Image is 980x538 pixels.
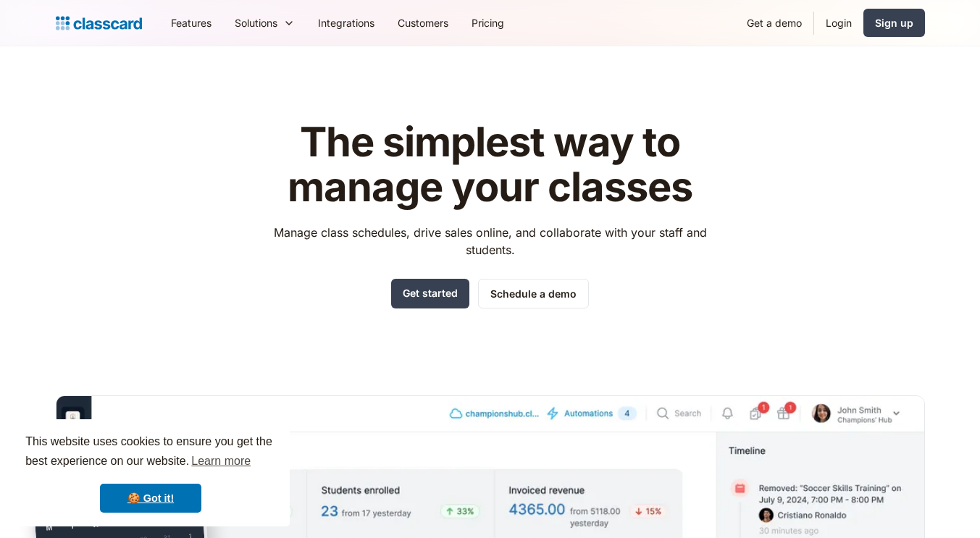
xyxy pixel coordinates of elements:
a: Integrations [306,7,386,39]
div: Sign up [875,15,913,30]
p: Manage class schedules, drive sales online, and collaborate with your staff and students. [260,224,720,259]
a: Schedule a demo [478,279,589,308]
a: home [56,13,142,33]
a: Get a demo [735,7,813,39]
a: Get started [391,279,469,308]
a: dismiss cookie message [100,484,201,513]
a: Features [159,7,223,39]
a: Pricing [460,7,516,39]
div: Solutions [235,15,277,30]
span: This website uses cookies to ensure you get the best experience on our website. [25,433,276,472]
a: Sign up [863,9,925,37]
div: Solutions [223,7,306,39]
h1: The simplest way to manage your classes [260,120,720,209]
a: Login [814,7,863,39]
a: learn more about cookies [189,450,253,472]
div: cookieconsent [12,419,290,526]
a: Customers [386,7,460,39]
